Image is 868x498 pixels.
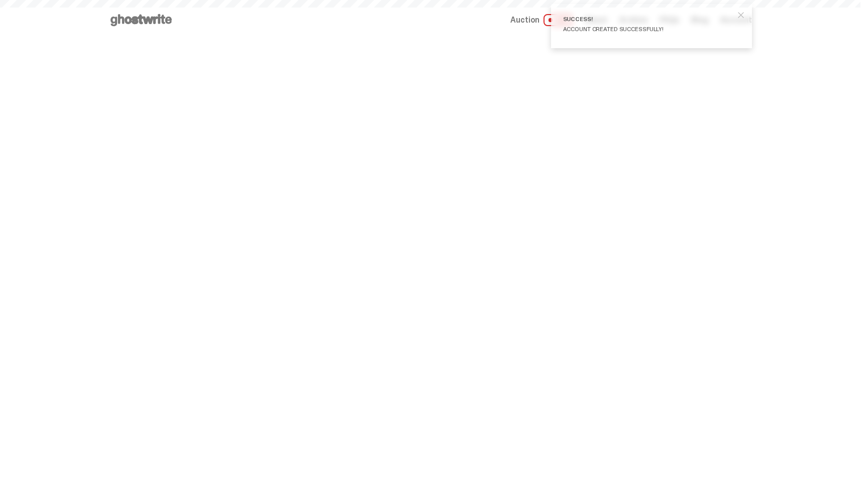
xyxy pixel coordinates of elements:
div: Success! [563,16,732,22]
button: close [732,6,750,24]
a: Auction LIVE [510,14,572,26]
span: Auction [510,16,539,24]
div: Account created successfully! [563,26,732,32]
span: LIVE [544,14,572,26]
